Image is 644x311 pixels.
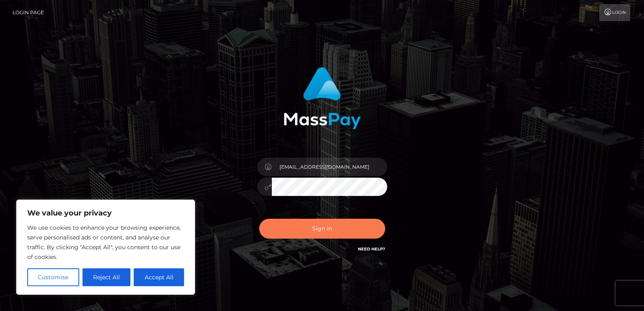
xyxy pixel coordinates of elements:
[599,4,630,21] a: Login
[27,223,184,262] p: We use cookies to enhance your browsing experience, serve personalised ads or content, and analys...
[358,246,385,252] a: Need Help?
[13,4,44,21] a: Login Page
[82,268,131,286] button: Reject All
[272,158,387,176] input: Username...
[27,268,79,286] button: Customise
[259,219,385,239] button: Sign in
[134,268,184,286] button: Accept All
[284,67,361,129] img: MassPay Login
[27,208,184,218] p: We value your privacy
[16,200,195,295] div: We value your privacy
